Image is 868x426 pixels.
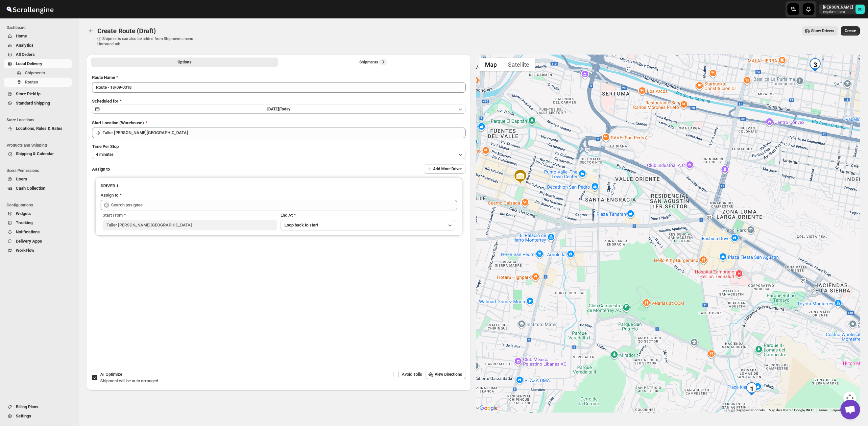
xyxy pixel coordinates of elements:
[16,126,62,131] span: Locations, Rules & Rates
[832,408,858,412] a: Report a map error
[91,58,278,67] button: All Route Options
[16,186,45,191] span: Cash Collection
[4,68,72,78] button: Shipments
[425,370,466,379] button: View Directions
[382,59,384,65] span: 3
[7,25,74,30] span: Dashboard
[478,404,499,413] a: Open this area in Google Maps (opens a new window)
[16,101,50,106] span: Standard Shipping
[92,144,119,149] span: Time Per Stop
[92,167,110,172] span: Assign to
[178,59,191,65] span: Options
[16,61,42,66] span: Local Delivery
[402,372,422,377] span: Avoid Tolls
[103,128,466,138] input: Search location
[16,43,34,48] span: Analytics
[843,391,856,405] button: Map camera controls
[267,107,280,111] span: [DATE] |
[96,152,113,157] span: 4 minutes
[16,34,27,38] span: Home
[478,404,499,413] img: Google
[745,382,758,395] div: 1
[111,200,457,210] input: Search assignee
[4,209,72,218] button: Widgets
[819,4,865,14] button: User menu
[4,124,72,133] button: Locations, Rules & Rates
[4,78,72,87] button: Routes
[16,211,31,216] span: Widgets
[280,212,455,219] div: End At
[845,28,856,34] span: Create
[811,28,834,34] span: Show Drivers
[802,26,838,35] button: Show Drivers
[4,237,72,246] button: Delivery Apps
[769,408,814,412] span: Map data ©2025 Google, INEGI
[841,26,860,35] button: Create
[92,75,115,80] span: Route Name
[100,372,122,377] span: AI Optimize
[92,150,466,159] button: 4 minutes
[4,218,72,227] button: Tracking
[7,117,74,123] span: Store Locations
[16,220,33,225] span: Tracking
[4,246,72,255] button: WorkFlow
[16,404,38,409] span: Billing Plans
[16,151,54,156] span: Shipping & Calendar
[4,227,72,237] button: Notifications
[424,164,466,174] button: Add More Driver
[4,412,72,421] button: Settings
[284,223,318,227] span: Loop back to start
[100,378,158,383] span: Shipment will be auto arranged
[4,175,72,184] button: Users
[808,58,822,71] div: 3
[502,58,535,71] button: Show satellite imagery
[433,166,462,172] span: Add More Driver
[823,10,853,14] p: regala-inflora
[16,414,31,418] span: Settings
[92,99,118,104] span: Scheduled for
[97,36,201,47] p: ⓘ Shipments can also be added from Shipments menu Unrouted tab
[279,58,467,67] button: Selected Shipments
[435,372,462,377] span: View Directions
[359,59,387,65] div: Shipments
[16,52,35,57] span: All Orders
[92,120,144,125] span: Start Location (Warehouse)
[4,32,72,41] button: Home
[101,183,457,189] h3: DRIVER 1
[4,50,72,59] button: All Orders
[858,7,862,12] text: DC
[736,408,765,413] button: Keyboard shortcuts
[856,5,865,14] span: DAVID CORONADO
[16,229,40,234] span: Notifications
[280,107,290,111] span: Today
[840,400,860,419] div: Open chat
[25,70,45,75] span: Shipments
[479,58,502,71] button: Show street map
[16,177,27,181] span: Users
[87,69,471,318] div: All Route Options
[4,41,72,50] button: Analytics
[818,408,828,412] a: Terms (opens in new tab)
[16,248,35,253] span: WorkFlow
[25,80,38,84] span: Routes
[92,105,466,114] button: [DATE]|Today
[101,192,118,199] div: Assign to
[4,149,72,158] button: Shipping & Calendar
[4,184,72,193] button: Cash Collection
[97,27,156,35] span: Create Route (Draft)
[7,143,74,148] span: Products and Shipping
[92,82,466,93] input: Eg: Bengaluru Route
[7,202,74,208] span: Configurations
[87,26,96,35] button: Routes
[7,168,74,173] span: Users Permissions
[4,402,72,412] button: Billing Plans
[16,239,42,244] span: Delivery Apps
[16,91,40,96] span: Store PickUp
[103,213,123,218] span: Start From
[280,220,455,230] button: Loop back to start
[823,5,853,10] p: [PERSON_NAME]
[5,1,55,17] img: ScrollEngine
